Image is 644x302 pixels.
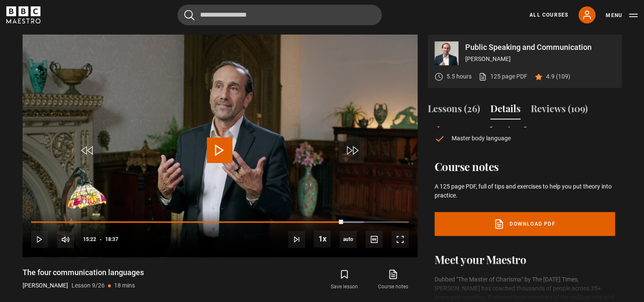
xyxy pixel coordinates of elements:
[606,11,638,20] button: Toggle navigation
[340,231,357,248] div: Current quality: 720p
[23,267,144,278] h1: The four communication languages
[23,35,418,257] video-js: Video Player
[100,236,102,242] span: -
[72,281,105,290] p: Lesson 9/26
[478,72,527,81] a: 125 page PDF
[465,44,615,51] p: Public Speaking and Communication
[546,72,570,81] p: 4.9 (109)
[320,267,369,292] button: Save lesson
[114,281,135,290] p: 18 mins
[288,231,305,248] button: Next Lesson
[435,212,615,236] a: Download PDF
[530,11,568,19] a: All Courses
[105,232,118,247] span: 18:37
[435,253,615,267] h2: Meet your Maestro
[435,160,615,174] h2: Course notes
[23,281,68,290] p: [PERSON_NAME]
[177,5,382,25] input: Search
[57,231,74,248] button: Mute
[435,134,615,143] li: Master body language
[31,221,408,223] div: Progress Bar
[366,231,383,248] button: Captions
[435,120,615,129] li: Connect through storytelling
[490,102,521,119] button: Details
[340,231,357,248] span: auto
[369,267,417,292] a: Course notes
[465,55,615,64] p: [PERSON_NAME]
[392,231,409,248] button: Fullscreen
[531,102,588,119] button: Reviews (109)
[31,231,48,248] button: Play
[447,72,472,81] p: 5.5 hours
[435,182,615,200] p: A 125 page PDF, full of tips and exercises to help you put theory into practice.
[314,230,331,247] button: Playback Rate
[184,10,195,20] button: Submit the search query
[83,232,96,247] span: 15:22
[6,6,40,23] svg: BBC Maestro
[428,102,480,119] button: Lessons (26)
